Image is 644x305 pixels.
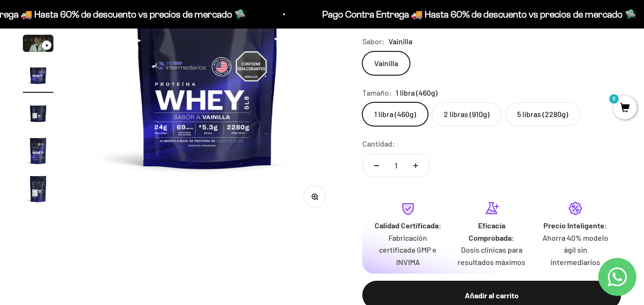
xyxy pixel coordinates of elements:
[458,244,526,268] p: Dosis clínicas para resultados máximos
[375,221,441,230] strong: Calidad Certificada:
[362,35,385,48] legend: Sabor:
[388,35,412,48] span: Vainilla
[613,103,637,114] a: 0
[23,59,53,90] img: Proteína Whey - Vainilla
[363,154,390,177] button: Reducir cantidad
[541,232,610,268] p: Ahorra 40% modelo ágil sin intermediarios
[23,136,53,169] button: Ir al artículo 6
[23,98,53,128] img: Proteína Whey - Vainilla
[23,59,53,93] button: Ir al artículo 4
[23,98,53,131] button: Ir al artículo 5
[23,174,53,204] img: Proteína Whey - Vainilla
[374,232,442,268] p: Fabricación certificada GMP e INVIMA
[396,87,438,99] span: 1 libra (460g)
[23,136,53,166] img: Proteína Whey - Vainilla
[322,7,636,22] p: Pago Contra Entrega 🚚 Hasta 60% de descuento vs precios de mercado 🛸
[362,87,392,99] legend: Tamaño:
[469,221,514,242] strong: Eficacia Comprobada:
[402,154,429,177] button: Aumentar cantidad
[381,289,602,302] div: Añadir al carrito
[543,221,607,230] strong: Precio Inteligente:
[362,138,395,150] label: Cantidad:
[23,35,53,55] button: Ir al artículo 3
[23,174,53,207] button: Ir al artículo 7
[608,93,620,105] mark: 0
